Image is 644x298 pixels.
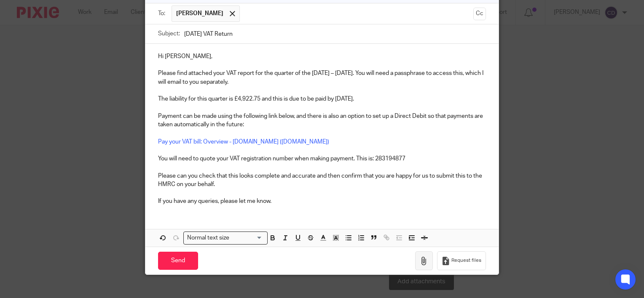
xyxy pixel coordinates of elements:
button: Cc [473,8,486,20]
span: Request files [451,257,481,264]
label: To: [158,9,167,18]
input: Send [158,252,198,270]
p: Payment can be made using the following link below, and there is also an option to set up a Direc... [158,112,486,129]
p: Please find attached your VAT report for the quarter of the [DATE] – [DATE]. You will need a pass... [158,69,486,86]
span: [PERSON_NAME] [176,9,223,18]
p: If you have any queries, please let me know. [158,197,486,205]
label: Subject: [158,29,180,38]
span: Normal text size [185,234,231,242]
input: Search for option [232,234,263,242]
p: You will need to quote your VAT registration number when making payment. This is: 283194877 [158,154,486,163]
p: The liability for this quarter is £4,922.75 and this is due to be paid by [DATE]. [158,95,486,103]
p: Hi [PERSON_NAME], [158,52,486,61]
button: Request files [437,251,486,270]
p: Please can you check that this looks complete and accurate and then confirm that you are happy fo... [158,172,486,189]
a: Pay your VAT bill: Overview - [DOMAIN_NAME] ([DOMAIN_NAME]) [158,139,329,145]
div: Search for option [183,231,268,245]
